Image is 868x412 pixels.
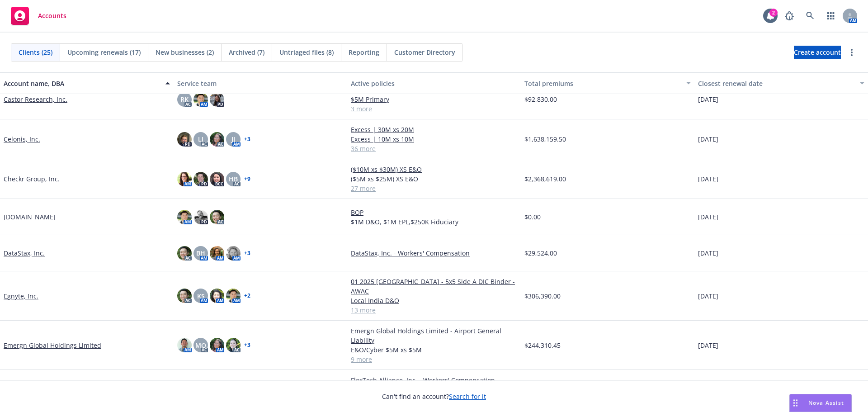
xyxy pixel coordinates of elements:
a: FlexTech Alliance, Inc. [4,380,70,390]
a: Search [801,7,819,25]
img: photo [193,172,208,186]
span: [DATE] [698,95,718,104]
img: photo [210,338,224,352]
img: photo [210,92,224,107]
a: + 3 [244,342,250,348]
span: $92,830.00 [524,95,557,104]
div: Service team [177,79,344,88]
span: RK [180,95,189,104]
div: Active policies [351,79,517,88]
img: photo [226,338,241,352]
img: photo [193,210,208,224]
span: Reporting [349,47,379,57]
button: Closest renewal date [694,72,868,94]
span: JJ [231,134,235,144]
div: Closest renewal date [698,79,854,88]
a: Switch app [822,7,840,25]
img: photo [177,132,192,147]
span: [DATE] [698,174,718,184]
a: ($5M xs $25M) XS E&O [351,174,517,184]
span: [DATE] [698,134,718,144]
a: 36 more [351,144,517,153]
a: Emergn Global Holdings Limited - Airport General Liability [351,326,517,345]
span: $0.00 [524,212,541,222]
span: $1,638,159.50 [524,134,566,144]
span: $244,310.45 [524,341,561,350]
a: Local India D&O [351,296,517,305]
span: Accounts [38,12,66,19]
div: 2 [769,9,778,17]
a: Accounts [7,3,70,28]
a: Report a Bug [780,7,798,25]
span: HB [229,174,238,184]
a: DataStax, Inc. - Workers' Compensation [351,248,517,258]
img: photo [177,210,192,224]
span: [DATE] [698,248,718,258]
a: + 9 [244,176,250,182]
span: KS [197,291,205,301]
a: + 3 [244,137,250,142]
span: Untriaged files (8) [279,47,334,57]
img: photo [177,338,192,352]
img: photo [193,92,208,107]
a: $1M D&O, $1M EPL,$250K Fiduciary [351,217,517,227]
a: + 3 [244,251,250,256]
a: Emergn Global Holdings Limited [4,341,101,350]
img: photo [226,289,241,303]
button: Service team [174,72,347,94]
span: $29,524.00 [524,248,557,258]
span: Nova Assist [808,399,844,407]
span: BH [196,248,205,258]
a: [DOMAIN_NAME] [4,212,56,222]
a: more [846,47,857,58]
span: Can't find an account? [382,392,486,401]
img: photo [210,210,224,224]
span: [DATE] [698,212,718,222]
a: 3 more [351,104,517,114]
a: FlexTech Alliance, Inc. - Workers' Compensation [351,375,517,385]
span: [DATE] [698,291,718,301]
div: Account name, DBA [4,79,160,88]
div: Drag to move [790,394,801,412]
a: Excess | 10M xs 10M [351,134,517,144]
a: Celonis, Inc. [4,134,40,144]
a: 01 2025 [GEOGRAPHIC_DATA] - 5x5 Side A DIC Binder - AWAC [351,277,517,296]
img: photo [226,246,241,260]
a: 27 more [351,184,517,193]
span: $306,390.00 [524,291,561,301]
a: 13 more [351,305,517,315]
a: Egnyte, Inc. [4,291,38,301]
a: Create account [794,46,841,59]
button: Total premiums [521,72,694,94]
span: [DATE] [698,341,718,350]
a: + 2 [244,293,250,298]
a: Search for it [449,392,486,401]
div: Total premiums [524,79,681,88]
a: 9 more [351,355,517,364]
span: Clients (25) [19,47,52,57]
span: $2,368,619.00 [524,174,566,184]
img: photo [177,289,192,303]
span: New businesses (2) [156,47,214,57]
img: photo [210,289,224,303]
a: ($10M xs $30M) XS E&O [351,165,517,174]
img: photo [177,246,192,260]
span: LI [198,134,203,144]
a: E&O/Cyber $5M xs $5M [351,345,517,355]
button: Active policies [347,72,521,94]
img: photo [177,172,192,186]
button: Nova Assist [789,394,852,412]
a: $5M Primary [351,95,517,104]
img: photo [210,172,224,186]
a: Castor Research, Inc. [4,95,67,104]
span: Upcoming renewals (17) [67,47,141,57]
a: BOP [351,208,517,217]
a: DataStax, Inc. [4,248,45,258]
img: photo [210,132,224,147]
